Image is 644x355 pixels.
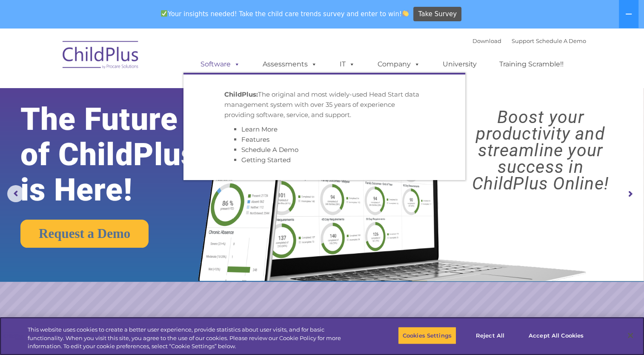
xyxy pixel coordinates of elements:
a: Take Survey [413,7,461,22]
button: Cookies Settings [398,326,456,344]
a: Learn More [241,125,278,133]
div: This website uses cookies to create a better user experience, provide statistics about user visit... [28,326,354,351]
font: | [472,37,586,44]
a: Assessments [254,56,326,73]
button: Close [621,326,640,345]
a: Features [241,135,269,143]
span: Phone number [118,91,155,97]
img: ✅ [161,10,167,17]
a: Company [369,56,429,73]
button: Accept All Cookies [524,326,588,344]
rs-layer: Boost your productivity and streamline your success in ChildPlus Online! [445,109,636,192]
a: Training Scramble!! [491,56,572,73]
a: Download [472,37,501,44]
a: Schedule A Demo [241,146,298,154]
a: Support [512,37,534,44]
span: Your insights needed! Take the child care trends survey and enter to win! [157,6,412,22]
rs-layer: The Future of ChildPlus is Here! [20,102,226,208]
a: Schedule A Demo [536,37,586,44]
img: ChildPlus by Procare Solutions [58,35,143,77]
p: The original and most widely-used Head Start data management system with over 35 years of experie... [224,89,424,120]
a: Request a Demo [20,220,149,248]
a: Getting Started [241,156,291,164]
button: Reject All [464,326,517,344]
a: University [434,56,485,73]
a: IT [331,56,364,73]
img: 👏 [402,10,409,17]
span: Last name [118,56,144,63]
span: Take Survey [418,7,457,22]
strong: ChildPlus: [224,90,258,98]
a: Software [192,56,249,73]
